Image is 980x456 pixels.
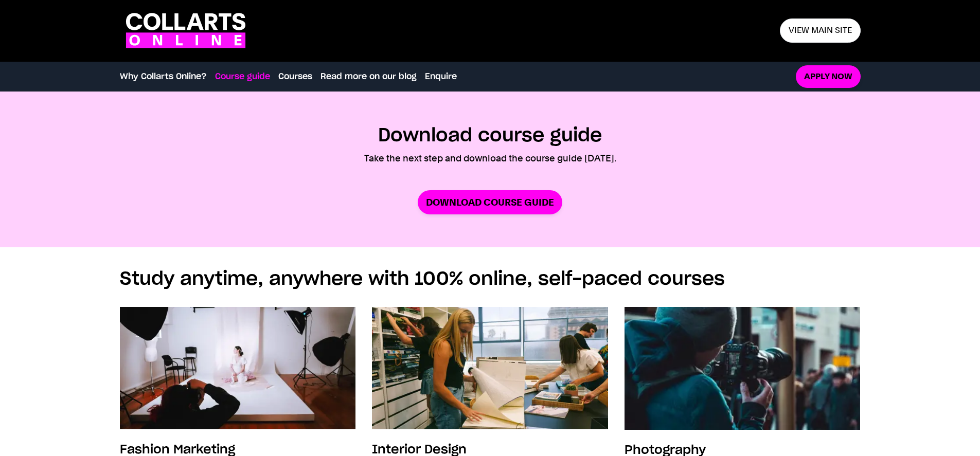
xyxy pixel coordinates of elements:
[278,70,312,83] a: Courses
[120,444,235,456] h3: Fashion Marketing
[796,65,861,88] a: Apply now
[364,151,616,166] p: Take the next step and download the course guide [DATE].
[418,190,562,214] a: Download Course Guide
[780,19,861,43] a: View main site
[120,70,207,83] a: Why Collarts Online?
[378,124,602,147] h2: Download course guide
[120,268,861,290] h2: Study anytime, anywhere with 100% online, self-paced courses
[425,70,457,83] a: Enquire
[320,70,417,83] a: Read more on our blog
[372,444,467,456] h3: Interior Design
[215,70,270,83] a: Course guide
